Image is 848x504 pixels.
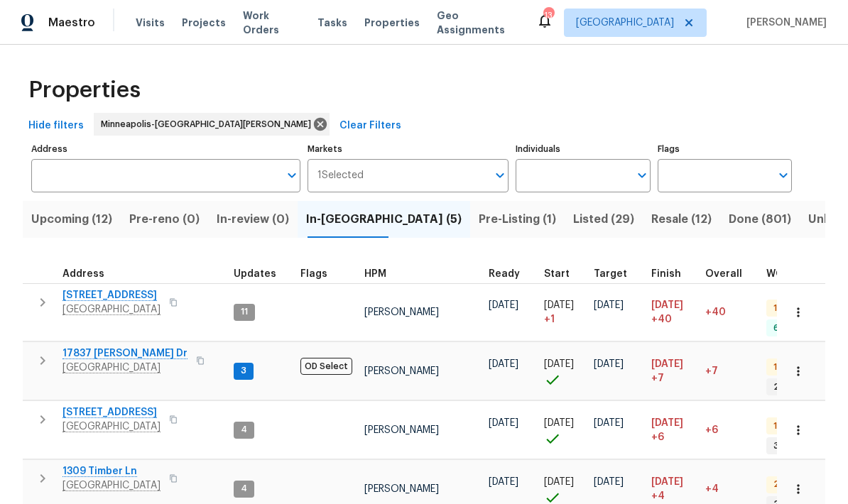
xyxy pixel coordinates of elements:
[538,401,588,459] td: Project started on time
[543,9,553,23] div: 13
[651,489,665,503] span: +4
[768,478,800,491] span: 2 QC
[705,425,718,435] span: +6
[437,9,519,37] span: Geo Assignments
[308,145,509,153] label: Markets
[768,361,798,373] span: 1 QC
[62,269,104,279] span: Address
[538,342,588,400] td: Project started on time
[700,283,761,341] td: 40 day(s) past target finish date
[94,113,330,136] div: Minneapolis-[GEOGRAPHIC_DATA][PERSON_NAME]
[364,269,386,279] span: HPM
[101,117,317,131] span: Minneapolis-[GEOGRAPHIC_DATA][PERSON_NAME]
[243,9,300,37] span: Work Orders
[516,145,650,153] label: Individuals
[651,359,683,369] span: [DATE]
[544,418,574,428] span: [DATE]
[282,165,302,185] button: Open
[235,424,253,436] span: 4
[768,420,798,432] span: 1 QC
[594,477,624,487] span: [DATE]
[576,16,674,30] span: [GEOGRAPHIC_DATA]
[729,209,791,229] span: Done (801)
[136,16,165,30] span: Visits
[651,477,683,487] span: [DATE]
[651,269,694,279] div: Projected renovation finish date
[700,401,761,459] td: 6 day(s) past target finish date
[768,381,830,393] span: 2 Accepted
[573,209,634,229] span: Listed (29)
[364,366,439,376] span: [PERSON_NAME]
[339,117,401,135] span: Clear Filters
[651,312,672,327] span: +40
[651,300,683,310] span: [DATE]
[594,269,640,279] div: Target renovation project end date
[538,283,588,341] td: Project started 1 days late
[489,300,518,310] span: [DATE]
[544,269,582,279] div: Actual renovation start date
[235,483,253,495] span: 4
[31,209,112,229] span: Upcoming (12)
[651,269,681,279] span: Finish
[544,269,570,279] span: Start
[489,359,518,369] span: [DATE]
[773,165,793,185] button: Open
[766,269,844,279] span: WO Completion
[364,425,439,435] span: [PERSON_NAME]
[479,209,556,229] span: Pre-Listing (1)
[234,269,276,279] span: Updates
[235,306,254,318] span: 11
[768,322,809,334] span: 6 Done
[490,165,510,185] button: Open
[741,16,827,30] span: [PERSON_NAME]
[632,165,652,185] button: Open
[700,342,761,400] td: 7 day(s) past target finish date
[48,16,95,30] span: Maestro
[594,359,624,369] span: [DATE]
[364,484,439,494] span: [PERSON_NAME]
[544,300,574,310] span: [DATE]
[705,269,742,279] span: Overall
[594,418,624,428] span: [DATE]
[544,359,574,369] span: [DATE]
[658,145,792,153] label: Flags
[705,366,718,376] span: +7
[646,401,700,459] td: Scheduled to finish 6 day(s) late
[28,117,84,135] span: Hide filters
[646,283,700,341] td: Scheduled to finish 40 day(s) late
[594,300,624,310] span: [DATE]
[334,113,407,139] button: Clear Filters
[317,18,347,28] span: Tasks
[705,269,755,279] div: Days past target finish date
[705,484,719,494] span: +4
[23,113,89,139] button: Hide filters
[300,358,352,375] span: OD Select
[300,269,327,279] span: Flags
[235,365,252,377] span: 3
[651,418,683,428] span: [DATE]
[489,269,520,279] span: Ready
[31,145,300,153] label: Address
[651,209,712,229] span: Resale (12)
[317,170,364,182] span: 1 Selected
[489,269,533,279] div: Earliest renovation start date (first business day after COE or Checkout)
[182,16,226,30] span: Projects
[705,307,726,317] span: +40
[768,440,830,452] span: 3 Accepted
[28,83,141,97] span: Properties
[651,430,664,444] span: +6
[544,312,555,327] span: + 1
[217,209,289,229] span: In-review (0)
[768,302,798,314] span: 1 QC
[594,269,627,279] span: Target
[489,477,518,487] span: [DATE]
[646,342,700,400] td: Scheduled to finish 7 day(s) late
[306,209,462,229] span: In-[GEOGRAPHIC_DATA] (5)
[489,418,518,428] span: [DATE]
[364,16,420,30] span: Properties
[129,209,200,229] span: Pre-reno (0)
[364,307,439,317] span: [PERSON_NAME]
[651,371,664,385] span: +7
[544,477,574,487] span: [DATE]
